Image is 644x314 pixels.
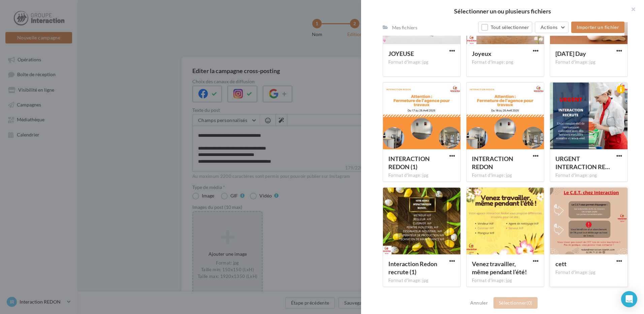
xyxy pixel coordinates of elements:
[555,59,622,65] div: Format d'image: jpg
[555,270,622,276] div: Format d'image: jpg
[535,22,569,33] button: Actions
[493,297,538,309] button: Sélectionner(0)
[388,155,430,170] span: INTERACTION REDON (1)
[526,300,532,306] span: (0)
[472,172,539,179] div: Format d'image: jpg
[621,291,637,307] div: Open Intercom Messenger
[388,278,455,284] div: Format d'image: jpg
[555,260,567,268] span: cett
[472,59,539,65] div: Format d'image: png
[392,24,417,31] div: Mes fichiers
[571,22,624,33] button: Importer un fichier
[472,50,491,57] span: Joyeux
[577,24,619,30] span: Importer un fichier
[541,24,557,30] span: Actions
[472,155,513,170] span: INTERACTION REDON
[555,172,622,179] div: Format d'image: png
[372,8,633,14] h2: Sélectionner un ou plusieurs fichiers
[472,278,539,284] div: Format d'image: jpg
[388,260,437,276] span: Interaction Redon recrute (1)
[468,299,491,307] button: Annuler
[478,22,532,33] button: Tout sélectionner
[388,172,455,179] div: Format d'image: jpg
[472,260,527,276] span: Venez travailler, même pendant l’été!
[388,50,414,57] span: JOYEUSE
[555,50,586,57] span: Easter Day
[555,155,610,170] span: URGENT INTERACTION RECRUTE Un(e) opérateur de production Horaires en 2x8 ou en équipe fixe
[388,59,455,65] div: Format d'image: jpg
